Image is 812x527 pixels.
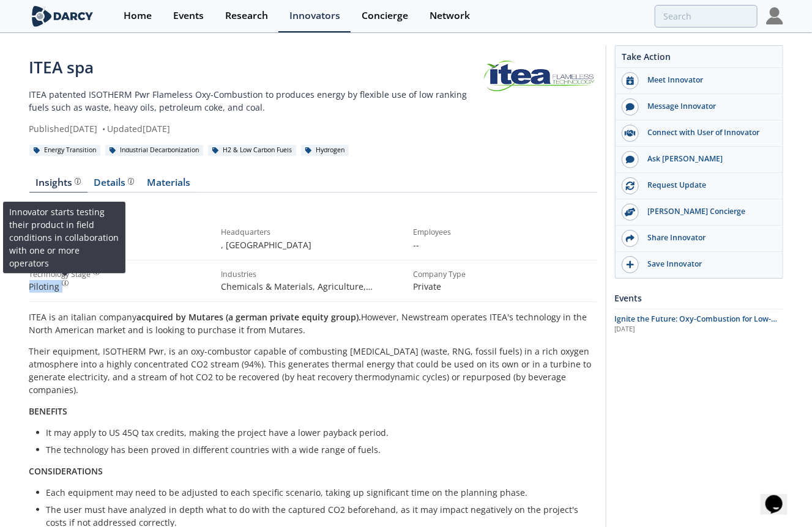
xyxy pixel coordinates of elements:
[29,280,213,293] div: Piloting
[222,281,397,331] span: Chemicals & Materials, Agriculture, Manufacturing, Upstream - Oil & Gas, Downstream - Oil & Gas, ...
[615,287,783,309] div: Events
[615,314,778,335] span: Ignite the Future: Oxy-Combustion for Low-Carbon Power
[88,178,141,193] a: Details
[141,178,197,193] a: Materials
[615,325,783,334] div: [DATE]
[655,5,758,28] input: Advanced Search
[62,280,69,287] img: information.svg
[761,478,800,515] iframe: chat widget
[222,227,405,238] div: Headquarters
[29,405,68,417] strong: BENEFITS
[208,145,297,156] div: H2 & Low Carbon Fuels
[639,153,776,164] div: Ask [PERSON_NAME]
[414,269,597,280] div: Company Type
[639,101,776,112] div: Message Innovator
[29,311,597,336] p: ITEA is an italian company However, Newstream operates ITEA's technology in the North American ma...
[225,11,268,21] div: Research
[29,88,483,114] p: ITEA patented ISOTHERM Pwr Flameless Oxy-Combustion to produces energy by flexible use of low ran...
[93,269,100,276] img: information.svg
[414,238,597,251] p: --
[47,486,589,499] li: Each equipment may need to be adjusted to each specific scenario, taking up significant time on t...
[100,123,108,135] span: •
[35,178,81,188] div: Insights
[222,238,405,251] p: , [GEOGRAPHIC_DATA]
[29,178,88,193] a: Insights
[616,50,783,68] div: Take Action
[639,75,776,86] div: Meet Innovator
[124,11,152,21] div: Home
[222,269,405,280] div: Industries
[29,122,483,135] div: Published [DATE] Updated [DATE]
[616,252,783,278] button: Save Innovator
[639,127,776,138] div: Connect with User of Innovator
[615,314,783,334] a: Ignite the Future: Oxy-Combustion for Low-Carbon Power [DATE]
[94,178,134,188] div: Details
[29,345,597,396] p: Their equipment, ISOTHERM Pwr, is an oxy-combustor capable of combusting [MEDICAL_DATA] (waste, R...
[289,11,340,21] div: Innovators
[29,205,597,227] div: About
[137,311,362,323] strong: acquired by Mutares (a german private equity group).
[639,180,776,191] div: Request Update
[29,238,213,251] p: --
[639,206,776,217] div: [PERSON_NAME] Concierge
[414,281,442,292] span: Private
[29,6,96,27] img: logo-wide.svg
[47,443,589,456] li: The technology has been proved in different countries with a wide range of fuels.
[47,426,589,439] li: It may apply to US 45Q tax credits, making the project have a lower payback period.
[430,11,470,21] div: Network
[362,11,408,21] div: Concierge
[29,269,91,280] div: Technology Stage
[75,178,81,185] img: information.svg
[105,145,204,156] div: Industrial Decarbonization
[639,232,776,243] div: Share Innovator
[639,259,776,270] div: Save Innovator
[29,145,101,156] div: Energy Transition
[29,56,483,79] div: ITEA spa
[301,145,349,156] div: Hydrogen
[766,7,783,24] img: Profile
[128,178,135,185] img: information.svg
[173,11,204,21] div: Events
[29,465,103,477] strong: CONSIDERATIONS
[29,227,213,238] div: Founded
[414,227,597,238] div: Employees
